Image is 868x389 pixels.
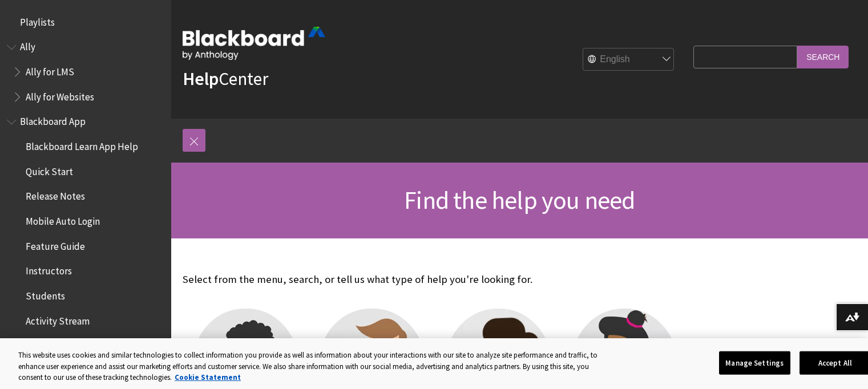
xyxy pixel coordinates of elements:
span: Blackboard App [20,112,86,128]
span: Instructors [26,262,72,277]
span: Journals [26,337,62,352]
span: Feature Guide [26,237,85,252]
button: Manage Settings [719,351,790,375]
div: This website uses cookies and similar technologies to collect information you provide as well as ... [18,350,608,383]
select: Site Language Selector [583,48,675,71]
span: Quick Start [26,162,73,177]
span: Students [26,286,65,302]
img: Blackboard by Anthology [183,27,325,60]
p: Select from the menu, search, or tell us what type of help you're looking for. [183,272,688,287]
input: Search [797,46,849,68]
span: Ally for LMS [26,62,74,78]
span: Playlists [20,13,55,28]
span: Find the help you need [404,184,635,216]
a: HelpCenter [183,67,268,90]
a: More information about your privacy, opens in a new tab [175,372,241,382]
span: Release Notes [26,187,85,202]
span: Ally [20,38,35,53]
nav: Book outline for Playlists [7,13,164,32]
span: Blackboard Learn App Help [26,137,138,152]
span: Ally for Websites [26,87,94,103]
span: Mobile Auto Login [26,212,100,227]
span: Activity Stream [26,311,90,327]
nav: Book outline for Anthology Ally Help [7,38,164,107]
strong: Help [183,67,219,90]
